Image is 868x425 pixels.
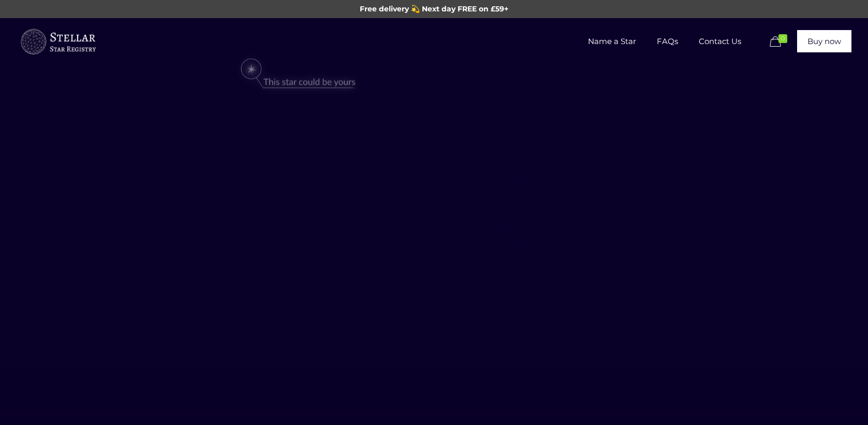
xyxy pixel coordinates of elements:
[227,53,369,95] img: star-could-be-yours.png
[578,18,646,65] a: Name a Star
[778,34,787,43] span: 0
[360,4,508,13] span: Free delivery 💫 Next day FREE on £59+
[578,26,646,57] span: Name a Star
[767,36,792,48] a: 0
[688,26,752,57] span: Contact Us
[19,26,97,58] img: buyastar-logo-transparent
[688,18,752,65] a: Contact Us
[797,30,851,52] a: Buy now
[646,26,688,57] span: FAQs
[646,18,688,65] a: FAQs
[19,18,97,65] a: Buy a Star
